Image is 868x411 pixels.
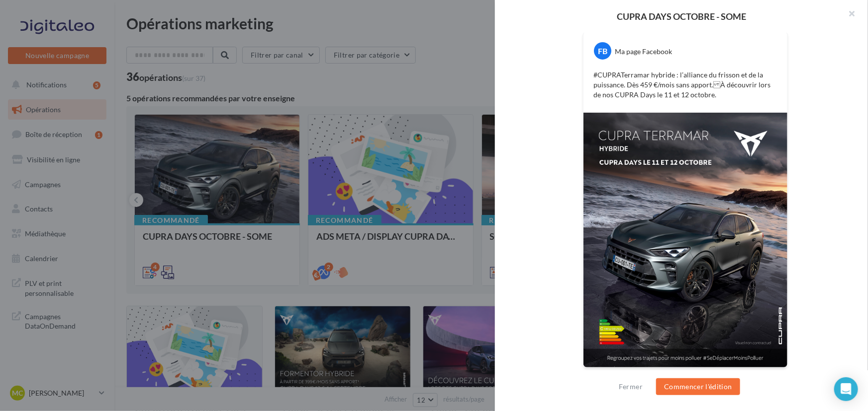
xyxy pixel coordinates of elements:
[615,47,672,57] div: Ma page Facebook
[656,378,740,395] button: Commencer l'édition
[834,377,858,401] div: Open Intercom Messenger
[511,12,852,21] div: CUPRA DAYS OCTOBRE - SOME
[593,70,777,100] p: #CUPRATerramar hybride : l’alliance du frisson et de la puissance. Dès 459 €/mois sans apport. À ...
[583,368,788,381] div: La prévisualisation est non-contractuelle
[594,42,611,60] div: FB
[615,381,647,393] button: Fermer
